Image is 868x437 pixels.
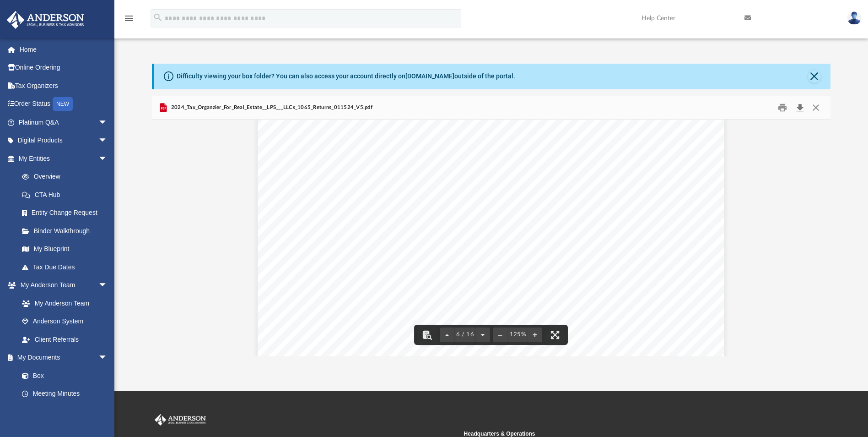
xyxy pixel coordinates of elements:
a: Platinum Q&Aarrow_drop_down [6,113,121,131]
span: differences of opinion may arise between our interpretation of laws and that of the various taxin... [285,132,695,140]
span: All tax return preparation fees must be paid before the tax return can be electronically submitte... [285,284,685,291]
a: Overview [13,168,121,186]
a: Entity Change Request [13,204,121,222]
button: Close [808,100,824,115]
a: Tax Due Dates [13,258,121,276]
span: arrow_drop_down [98,349,117,367]
button: Close [808,70,821,83]
span: representative, or its affiliated firms liable for interpretations made with regard to any of the... [285,166,671,174]
i: menu [124,13,135,24]
a: My Anderson Teamarrow_drop_down [6,276,117,295]
a: Order StatusNEW [6,95,121,114]
span: prepared by [PERSON_NAME] from the data you provide. [285,267,479,274]
span: the IRS or other taxing authority, contact [PERSON_NAME]. We can respond or represent your positi... [285,224,710,232]
button: Zoom out [493,325,507,345]
a: Binder Walkthrough [13,222,121,240]
button: Download [792,100,808,115]
span: however, there may be a fee for this service. You may appeal any adjustments proposed by a taxing... [285,233,647,241]
button: Enter fullscreen [545,325,565,345]
a: My Blueprint [13,240,117,258]
a: Forms Library [13,403,112,421]
span: 6 / 16 [455,332,476,338]
span: Client and used in the preparation of the tax returns. [285,174,460,182]
a: Box [13,366,112,385]
div: Preview [152,96,830,356]
span: authorities with whom we file tax returns as well as to our Clients. You remain liable for the co... [285,258,682,266]
a: Client Referrals [13,330,117,349]
div: NEW [53,97,73,111]
div: Document Viewer [152,120,830,356]
span: Please review your completed tax returns carefully. [285,250,460,257]
span: [PERSON_NAME] will then electronically file the tax return. [285,300,486,308]
button: 6 / 16 [455,325,476,345]
button: Print [773,100,792,115]
span: As preparers, we have a responsibility both to the various taxing [462,250,674,257]
a: Online Ordering [6,59,121,77]
span: You and/or your duly appointed representative agree not to hold [PERSON_NAME] Business Advisors (... [285,158,709,165]
span: By signing this document I acknowledge this statement and the dates below. [285,317,539,325]
button: Previous page [440,325,455,345]
img: Anderson Advisors Platinum Portal [4,11,87,29]
div: File preview [152,120,830,356]
a: Anderson System [13,312,117,331]
span: arrow_drop_down [98,113,117,132]
span: arrow_drop_down [98,149,117,168]
span: you in resolving these differences in your favor whenever possible. [285,141,506,148]
span: Once payment is received and the proper forms are signed authorizing [PERSON_NAME] to electronica... [285,292,700,300]
span: in compliance with the requirements issued by the various taxing authorities. Because tax laws ar... [285,124,693,131]
span: arrow_drop_down [98,276,117,295]
a: My Anderson Team [13,294,112,312]
span: 2024_Tax_Organzier_For_Real_Estate__LPS___LLCs_1065_Returns_011524_V5.pdf [169,104,372,112]
img: Anderson Advisors Platinum Portal [153,414,208,426]
a: [DOMAIN_NAME] [405,72,454,80]
a: Meeting Minutes [13,385,117,403]
a: CTA Hub [13,186,121,204]
button: Zoom in [528,325,542,345]
span: arrow_drop_down [98,131,117,150]
div: Current zoom level [507,332,528,338]
img: User Pic [847,11,861,25]
span: the information supplied by Client to any taxing authority. [285,199,478,207]
a: Tax Organizers [6,76,121,95]
span: All tax returns are subject to review and acceptance by the various taxing authorities. In the ev... [285,216,682,224]
a: My Documentsarrow_drop_down [6,349,117,367]
a: Digital Productsarrow_drop_down [6,131,121,150]
button: Toggle findbar [417,325,437,345]
a: menu [124,17,135,24]
span: Signature: [285,356,322,364]
span: Unless compelled to do so by law, [PERSON_NAME] does not disclose any irregularities or provide s... [285,191,718,199]
button: Next page [475,325,490,345]
a: Home [6,40,121,59]
div: Difficulty viewing your box folder? You can also access your account directly on outside of the p... [177,71,515,81]
a: My Entitiesarrow_drop_down [6,149,121,168]
i: search [153,12,163,22]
